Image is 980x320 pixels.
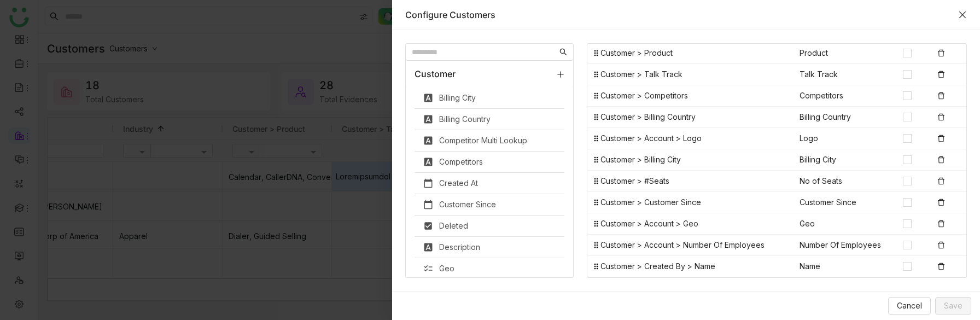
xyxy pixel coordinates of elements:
[423,221,436,231] i: check_box
[592,262,600,271] img: drag_indicator.svg
[795,128,899,149] td: Logo
[795,213,899,235] td: Geo
[592,241,600,249] img: drag_indicator.svg
[423,200,436,210] i: calendar_today
[795,85,899,107] td: Competitors
[439,177,478,189] div: Created At
[795,107,899,128] td: Billing Country
[592,198,600,207] img: drag_indicator.svg
[423,136,436,146] i: font_download
[600,239,765,251] div: Customer > Account > Number Of Employees
[795,43,899,64] td: Product
[592,219,600,228] img: drag_indicator.svg
[592,155,600,164] img: drag_indicator.svg
[592,49,600,57] img: drag_indicator.svg
[592,177,600,185] img: drag_indicator.svg
[795,64,899,85] td: Talk Track
[958,10,967,19] button: Close
[795,171,899,192] td: No of Seats
[439,199,496,211] div: Customer Since
[592,70,600,79] img: drag_indicator.svg
[600,218,698,230] div: Customer > Account > Geo
[600,111,696,123] div: Customer > Billing Country
[795,235,899,256] td: Number Of Employees
[600,68,682,80] div: Customer > Talk Track
[600,132,702,144] div: Customer > Account > Logo
[439,113,491,125] div: Billing Country
[439,241,480,253] div: Description
[423,264,436,274] i: checklist
[600,196,701,208] div: Customer > Customer Since
[439,220,468,232] div: Deleted
[935,297,971,315] button: Save
[600,47,673,59] div: Customer > Product
[600,154,681,166] div: Customer > Billing City
[423,114,436,124] i: font_download
[405,9,495,20] span: Configure Customers
[897,300,922,312] span: Cancel
[439,92,476,104] div: Billing City
[600,260,715,272] div: Customer > Created By > Name
[888,297,931,315] button: Cancel
[600,90,688,102] div: Customer > Competitors
[600,175,669,187] div: Customer > #Seats
[439,156,483,168] div: Competitors
[423,93,436,103] i: font_download
[439,135,527,147] div: Competitor Multi Lookup
[406,61,573,88] div: Customer
[592,113,600,121] img: drag_indicator.svg
[795,256,899,277] td: Name
[415,67,456,81] div: Customer
[592,91,600,100] img: drag_indicator.svg
[439,263,454,275] div: Geo
[795,192,899,213] td: Customer Since
[423,242,436,252] i: font_download
[592,134,600,143] img: drag_indicator.svg
[795,149,899,171] td: Billing City
[423,157,436,167] i: font_download
[423,178,436,188] i: calendar_today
